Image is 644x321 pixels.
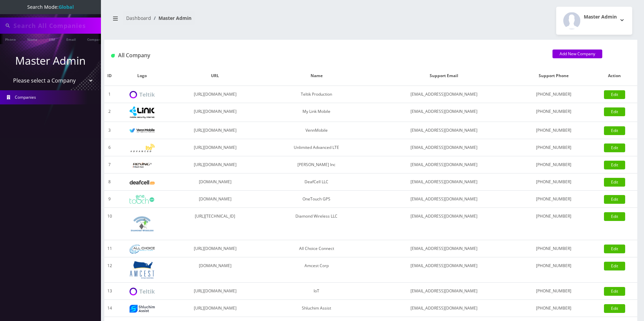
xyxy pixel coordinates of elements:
[169,139,261,156] td: [URL][DOMAIN_NAME]
[604,178,625,187] a: Edit
[104,257,115,283] td: 12
[109,11,366,30] nav: breadcrumb
[104,66,115,86] th: ID
[126,15,151,21] a: Dashboard
[104,283,115,300] td: 13
[2,34,19,44] a: Phone
[261,66,372,86] th: Name
[516,66,592,86] th: Support Phone
[104,191,115,208] td: 9
[111,54,115,58] img: All Company
[516,173,592,191] td: [PHONE_NUMBER]
[63,34,79,44] a: Email
[169,122,261,139] td: [URL][DOMAIN_NAME]
[592,66,637,86] th: Action
[130,211,155,236] img: Diamond Wireless LLC
[516,156,592,173] td: [PHONE_NUMBER]
[130,305,155,313] img: Shluchim Assist
[169,300,261,317] td: [URL][DOMAIN_NAME]
[15,94,36,100] span: Companies
[130,195,155,204] img: OneTouch GPS
[604,195,625,204] a: Edit
[130,144,155,152] img: Unlimited Advanced LTE
[516,208,592,240] td: [PHONE_NUMBER]
[27,4,74,10] span: Search Mode:
[104,156,115,173] td: 7
[169,103,261,122] td: [URL][DOMAIN_NAME]
[516,240,592,257] td: [PHONE_NUMBER]
[104,208,115,240] td: 10
[372,300,516,317] td: [EMAIL_ADDRESS][DOMAIN_NAME]
[84,34,106,44] a: Company
[372,173,516,191] td: [EMAIL_ADDRESS][DOMAIN_NAME]
[516,257,592,283] td: [PHONE_NUMBER]
[169,257,261,283] td: [DOMAIN_NAME]
[130,162,155,168] img: Rexing Inc
[104,173,115,191] td: 8
[516,86,592,103] td: [PHONE_NUMBER]
[604,161,625,169] a: Edit
[13,19,99,32] input: Search All Companies
[604,107,625,116] a: Edit
[130,180,155,185] img: DeafCell LLC
[516,139,592,156] td: [PHONE_NUMBER]
[584,14,617,20] h2: Master Admin
[261,86,372,103] td: Teltik Production
[516,300,592,317] td: [PHONE_NUMBER]
[261,208,372,240] td: Diamond Wireless LLC
[261,122,372,139] td: VennMobile
[169,173,261,191] td: [DOMAIN_NAME]
[104,240,115,257] td: 11
[372,191,516,208] td: [EMAIL_ADDRESS][DOMAIN_NAME]
[372,103,516,122] td: [EMAIL_ADDRESS][DOMAIN_NAME]
[604,287,625,296] a: Edit
[604,245,625,253] a: Edit
[556,7,632,35] button: Master Admin
[169,66,261,86] th: URL
[372,66,516,86] th: Support Email
[169,86,261,103] td: [URL][DOMAIN_NAME]
[372,208,516,240] td: [EMAIL_ADDRESS][DOMAIN_NAME]
[516,191,592,208] td: [PHONE_NUMBER]
[604,143,625,152] a: Edit
[372,139,516,156] td: [EMAIL_ADDRESS][DOMAIN_NAME]
[130,288,155,295] img: IoT
[604,304,625,313] a: Edit
[169,191,261,208] td: [DOMAIN_NAME]
[104,103,115,122] td: 2
[261,240,372,257] td: All Choice Connect
[604,90,625,99] a: Edit
[516,283,592,300] td: [PHONE_NUMBER]
[169,240,261,257] td: [URL][DOMAIN_NAME]
[111,52,542,59] h1: All Company
[372,156,516,173] td: [EMAIL_ADDRESS][DOMAIN_NAME]
[261,173,372,191] td: DeafCell LLC
[169,156,261,173] td: [URL][DOMAIN_NAME]
[169,208,261,240] td: [URL][TECHNICAL_ID]
[372,257,516,283] td: [EMAIL_ADDRESS][DOMAIN_NAME]
[372,283,516,300] td: [EMAIL_ADDRESS][DOMAIN_NAME]
[169,283,261,300] td: [URL][DOMAIN_NAME]
[261,156,372,173] td: [PERSON_NAME] Inc
[104,86,115,103] td: 1
[151,14,191,22] li: Master Admin
[261,191,372,208] td: OneTouch GPS
[24,34,41,44] a: Name
[130,261,155,279] img: Amcest Corp
[130,128,155,133] img: VennMobile
[59,4,74,10] strong: Global
[372,240,516,257] td: [EMAIL_ADDRESS][DOMAIN_NAME]
[552,50,602,58] a: Add New Company
[104,139,115,156] td: 6
[130,106,155,118] img: My Link Mobile
[45,34,58,44] a: SIM
[130,91,155,99] img: Teltik Production
[104,122,115,139] td: 3
[372,122,516,139] td: [EMAIL_ADDRESS][DOMAIN_NAME]
[261,139,372,156] td: Unlimited Advanced LTE
[130,245,155,254] img: All Choice Connect
[604,126,625,135] a: Edit
[104,300,115,317] td: 14
[604,212,625,221] a: Edit
[261,300,372,317] td: Shluchim Assist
